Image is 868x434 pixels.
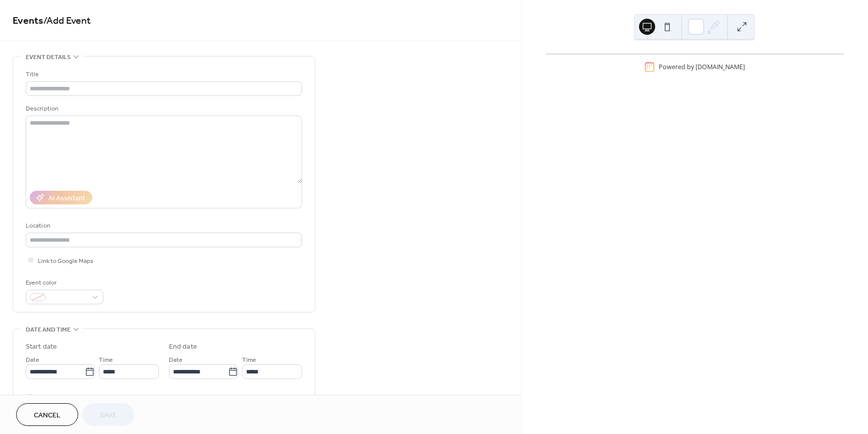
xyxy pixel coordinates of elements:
[26,355,39,365] span: Date
[26,324,71,335] span: Date and time
[659,63,745,71] div: Powered by
[169,342,197,352] div: End date
[696,63,745,71] a: [DOMAIN_NAME]
[26,52,71,63] span: Event details
[38,256,93,266] span: Link to Google Maps
[26,342,57,352] div: Start date
[43,11,91,31] span: / Add Event
[26,221,300,231] div: Location
[34,410,61,421] span: Cancel
[16,403,78,426] button: Cancel
[99,355,113,365] span: Time
[13,11,43,31] a: Events
[169,355,183,365] span: Date
[38,392,55,403] span: All day
[242,355,256,365] span: Time
[26,278,101,288] div: Event color
[26,69,300,80] div: Title
[26,103,300,114] div: Description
